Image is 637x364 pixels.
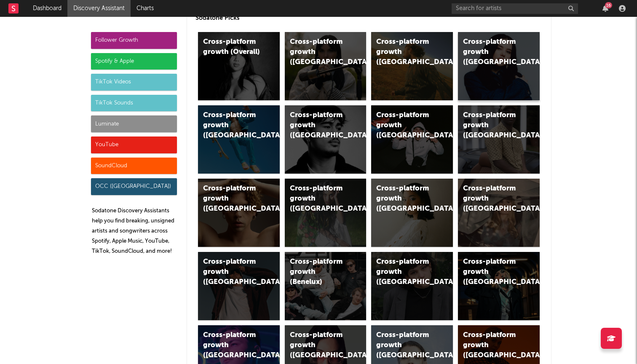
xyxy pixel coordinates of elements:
[376,330,434,361] div: Cross-platform growth ([GEOGRAPHIC_DATA])
[285,105,367,174] a: Cross-platform growth ([GEOGRAPHIC_DATA])
[463,184,520,214] div: Cross-platform growth ([GEOGRAPHIC_DATA])
[198,179,280,247] a: Cross-platform growth ([GEOGRAPHIC_DATA])
[463,330,520,361] div: Cross-platform growth ([GEOGRAPHIC_DATA])
[290,330,347,361] div: Cross-platform growth ([GEOGRAPHIC_DATA])
[463,37,520,67] div: Cross-platform growth ([GEOGRAPHIC_DATA])
[91,32,177,49] div: Follower Growth
[92,206,177,257] p: Sodatone Discovery Assistants help you find breaking, unsigned artists and songwriters across Spo...
[376,184,434,214] div: Cross-platform growth ([GEOGRAPHIC_DATA])
[290,110,347,141] div: Cross-platform growth ([GEOGRAPHIC_DATA])
[458,252,540,320] a: Cross-platform growth ([GEOGRAPHIC_DATA])
[195,13,543,23] p: Sodatone Picks
[285,179,367,247] a: Cross-platform growth ([GEOGRAPHIC_DATA])
[290,184,347,214] div: Cross-platform growth ([GEOGRAPHIC_DATA])
[458,32,540,100] a: Cross-platform growth ([GEOGRAPHIC_DATA])
[371,105,453,174] a: Cross-platform growth ([GEOGRAPHIC_DATA]/GSA)
[91,95,177,112] div: TikTok Sounds
[371,179,453,247] a: Cross-platform growth ([GEOGRAPHIC_DATA])
[91,158,177,174] div: SoundCloud
[290,257,347,287] div: Cross-platform growth (Benelux)
[285,252,367,320] a: Cross-platform growth (Benelux)
[203,37,260,57] div: Cross-platform growth (Overall)
[458,179,540,247] a: Cross-platform growth ([GEOGRAPHIC_DATA])
[371,32,453,100] a: Cross-platform growth ([GEOGRAPHIC_DATA])
[376,110,434,141] div: Cross-platform growth ([GEOGRAPHIC_DATA]/GSA)
[91,74,177,91] div: TikTok Videos
[91,178,177,195] div: OCC ([GEOGRAPHIC_DATA])
[203,330,260,361] div: Cross-platform growth ([GEOGRAPHIC_DATA])
[605,2,612,8] div: 16
[285,32,367,100] a: Cross-platform growth ([GEOGRAPHIC_DATA])
[203,257,260,287] div: Cross-platform growth ([GEOGRAPHIC_DATA])
[463,110,520,141] div: Cross-platform growth ([GEOGRAPHIC_DATA])
[376,257,434,287] div: Cross-platform growth ([GEOGRAPHIC_DATA])
[198,32,280,100] a: Cross-platform growth (Overall)
[602,5,608,12] button: 16
[290,37,347,67] div: Cross-platform growth ([GEOGRAPHIC_DATA])
[452,3,578,14] input: Search for artists
[91,136,177,153] div: YouTube
[463,257,520,287] div: Cross-platform growth ([GEOGRAPHIC_DATA])
[371,252,453,320] a: Cross-platform growth ([GEOGRAPHIC_DATA])
[91,53,177,70] div: Spotify & Apple
[458,105,540,174] a: Cross-platform growth ([GEOGRAPHIC_DATA])
[203,184,260,214] div: Cross-platform growth ([GEOGRAPHIC_DATA])
[198,105,280,174] a: Cross-platform growth ([GEOGRAPHIC_DATA])
[91,115,177,132] div: Luminate
[198,252,280,320] a: Cross-platform growth ([GEOGRAPHIC_DATA])
[203,110,260,141] div: Cross-platform growth ([GEOGRAPHIC_DATA])
[376,37,434,67] div: Cross-platform growth ([GEOGRAPHIC_DATA])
